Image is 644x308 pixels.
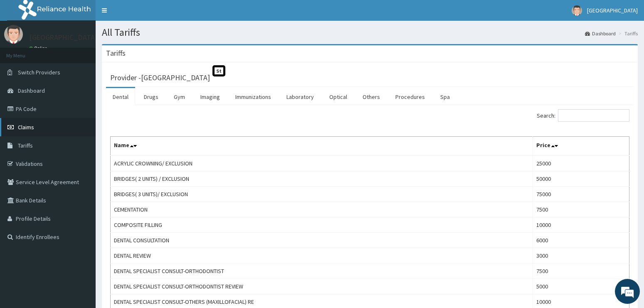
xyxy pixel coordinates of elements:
img: User Image [4,25,23,44]
a: Dashboard [585,30,616,37]
td: BRIDGES( 3 UNITS)/ EXCLUSION [111,187,533,202]
span: St [212,65,225,76]
span: [GEOGRAPHIC_DATA] [587,7,638,14]
a: Optical [323,88,354,106]
p: [GEOGRAPHIC_DATA] [29,34,98,41]
td: COMPOSITE FILLING [111,217,533,233]
h3: Provider - [GEOGRAPHIC_DATA] [110,74,210,81]
td: 25000 [533,155,629,171]
a: Spa [434,88,456,106]
td: DENTAL SPECIALIST CONSULT-ORTHODONTIST REVIEW [111,279,533,294]
th: Name [111,137,533,156]
td: 50000 [533,171,629,187]
label: Search: [537,109,629,122]
td: 3000 [533,248,629,264]
a: Procedures [389,88,432,106]
span: Switch Providers [18,69,60,76]
a: Online [29,45,49,51]
td: DENTAL CONSULTATION [111,233,533,248]
a: Dental [106,88,135,106]
td: DENTAL SPECIALIST CONSULT-ORTHODONTIST [111,264,533,279]
th: Price [533,137,629,156]
td: DENTAL REVIEW [111,248,533,264]
a: Immunizations [229,88,278,106]
h3: Tariffs [106,49,126,57]
img: User Image [572,5,582,16]
td: ACRYLIC CROWNING/ EXCLUSION [111,155,533,171]
a: Others [356,88,387,106]
h1: All Tariffs [102,27,638,38]
a: Laboratory [280,88,321,106]
input: Search: [558,109,629,122]
td: 7500 [533,202,629,217]
td: BRIDGES( 2 UNITS) / EXCLUSION [111,171,533,187]
span: Dashboard [18,87,45,94]
td: 6000 [533,233,629,248]
span: Tariffs [18,142,33,149]
td: 7500 [533,264,629,279]
a: Drugs [137,88,165,106]
span: Claims [18,123,34,131]
td: 75000 [533,187,629,202]
li: Tariffs [617,30,638,37]
td: 5000 [533,279,629,294]
td: CEMENTATION [111,202,533,217]
a: Imaging [194,88,227,106]
td: 10000 [533,217,629,233]
a: Gym [167,88,192,106]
